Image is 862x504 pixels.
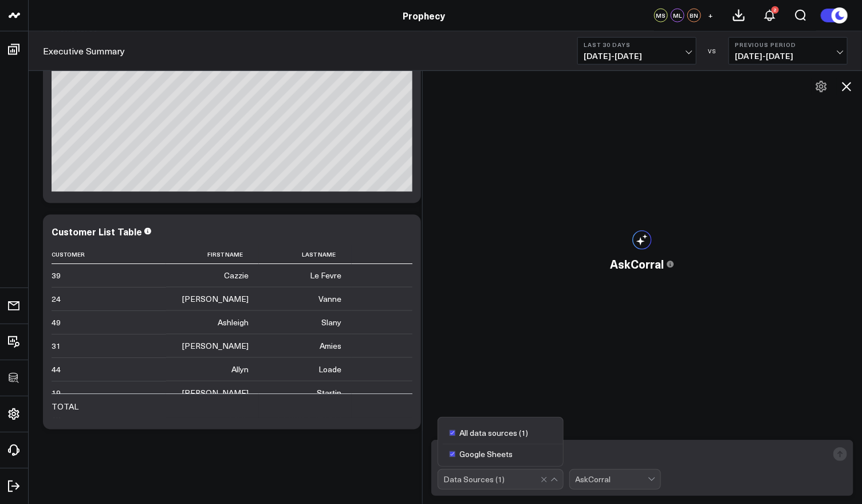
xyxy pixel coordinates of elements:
[317,387,341,399] div: Startin
[772,6,779,14] div: 2
[460,450,513,458] span: Google Sheets
[52,340,61,352] div: 31
[52,387,61,399] div: 19
[577,37,696,65] button: Last 30 Days[DATE]-[DATE]
[654,9,668,22] div: MS
[182,293,249,305] div: [PERSON_NAME]
[704,9,718,22] button: +
[352,245,566,264] th: Email
[584,52,690,61] span: [DATE] - [DATE]
[52,401,78,412] div: TOTAL
[729,37,848,65] button: Previous Period[DATE]-[DATE]
[310,270,341,281] div: Le Fevre
[321,317,341,328] div: Slany
[687,9,701,22] div: BN
[166,245,259,264] th: First Name
[52,293,61,305] div: 24
[224,270,249,281] div: Cazzie
[182,340,249,352] div: [PERSON_NAME]
[403,9,445,22] a: Prophecy
[735,52,841,61] span: [DATE] - [DATE]
[182,387,249,399] div: [PERSON_NAME]
[576,475,648,484] div: AskCorral
[318,293,341,305] div: Vanne
[52,270,61,281] div: 39
[584,41,690,48] b: Last 30 Days
[709,11,714,19] span: +
[52,364,61,375] div: 44
[735,41,841,48] b: Previous Period
[702,48,723,54] div: VS
[318,364,341,375] div: Loade
[671,9,684,22] div: ML
[320,340,341,352] div: Amies
[43,45,125,57] a: Executive Summary
[460,429,529,437] span: All data sources ( 1 )
[52,245,166,264] th: Customer
[610,255,664,273] span: AskCorral
[52,317,61,328] div: 49
[52,225,142,238] div: Customer List Table
[231,364,249,375] div: Allyn
[259,245,352,264] th: Last Name
[218,317,249,328] div: Ashleigh
[444,475,505,484] div: Data Sources ( 1 )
